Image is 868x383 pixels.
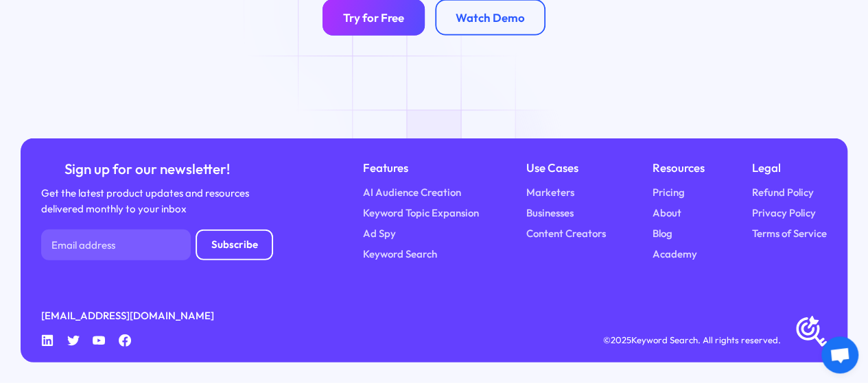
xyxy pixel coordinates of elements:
a: Marketers [526,185,574,201]
a: Open chat [821,336,858,373]
div: Try for Free [343,10,404,25]
a: Terms of Service [752,226,827,242]
div: © Keyword Search. All rights reserved. [602,333,780,347]
form: Newsletter Form [41,230,273,260]
input: Subscribe [196,230,273,260]
a: Privacy Policy [752,206,816,221]
input: Email address [41,230,191,260]
a: Keyword Search [363,247,437,262]
div: Sign up for our newsletter! [41,159,253,178]
div: Features [363,159,479,177]
a: Ad Spy [363,226,396,242]
a: Blog [653,226,672,242]
div: Legal [752,159,827,177]
div: Watch Demo [456,10,525,25]
a: About [653,206,681,221]
div: Resources [653,159,705,177]
a: [EMAIL_ADDRESS][DOMAIN_NAME] [41,308,214,324]
a: AI Audience Creation [363,185,461,201]
a: Academy [653,247,697,262]
a: Content Creators [526,226,605,242]
div: Get the latest product updates and resources delivered monthly to your inbox [41,186,253,217]
a: Businesses [526,206,573,221]
a: Refund Policy [752,185,814,201]
div: Use Cases [526,159,605,177]
a: Pricing [653,185,685,201]
span: 2025 [610,334,631,345]
a: Keyword Topic Expansion [363,206,479,221]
